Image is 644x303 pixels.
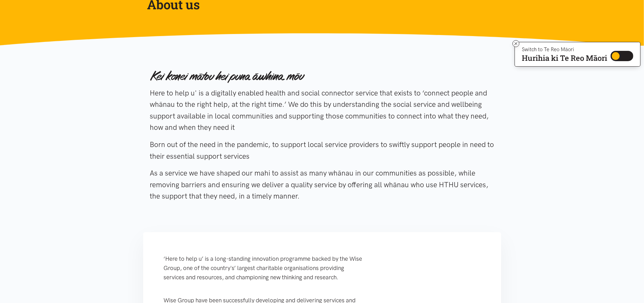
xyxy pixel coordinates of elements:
p: Here to help u' is a digitally enabled health and social connector service that exists to ‘connec... [150,87,494,133]
p: Born out of the need in the pandemic, to support local service providers to swiftly support peopl... [150,139,494,162]
p: Hurihia ki Te Reo Māori [522,55,607,61]
p: Switch to Te Reo Māori [522,47,607,52]
p: As a service we have shaped our mahi to assist as many whānau in our communities as possible, whi... [150,167,494,202]
p: ‘Here to help u’ is a long-standing innovation programme backed by the Wise Group, one of the cou... [164,254,366,282]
